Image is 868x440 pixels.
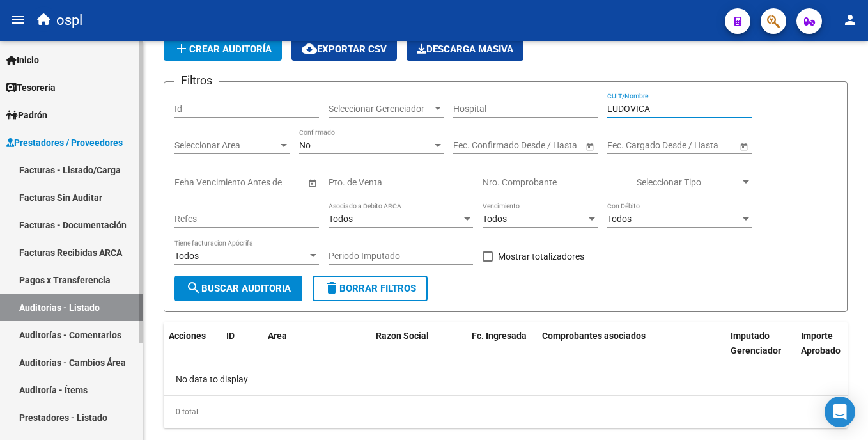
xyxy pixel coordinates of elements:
[842,12,858,27] mat-icon: person
[796,322,866,379] datatable-header-cell: Importe Aprobado
[542,331,646,341] span: Comprobantes asociados
[174,41,189,56] mat-icon: add
[10,12,26,27] mat-icon: menu
[313,276,428,301] button: Borrar Filtros
[731,331,781,356] span: Imputado Gerenciador
[737,139,750,153] button: Open calendar
[725,322,796,379] datatable-header-cell: Imputado Gerenciador
[164,322,221,379] datatable-header-cell: Acciones
[291,38,397,61] button: Exportar CSV
[607,214,632,224] span: Todos
[324,280,339,295] mat-icon: delete
[299,140,311,150] span: No
[226,331,235,341] span: ID
[583,139,596,153] button: Open calendar
[483,214,507,224] span: Todos
[302,43,387,55] span: Exportar CSV
[537,322,725,379] datatable-header-cell: Comprobantes asociados
[417,43,513,55] span: Descarga Masiva
[329,214,353,224] span: Todos
[407,38,523,61] button: Descarga Masiva
[511,140,573,151] input: Fecha fin
[665,140,727,151] input: Fecha fin
[801,331,841,356] span: Importe Aprobado
[498,249,584,264] span: Mostrar totalizadores
[186,283,291,294] span: Buscar Auditoria
[607,140,654,151] input: Fecha inicio
[6,136,123,150] span: Prestadores / Proveedores
[174,140,278,151] span: Seleccionar Area
[186,280,201,295] mat-icon: search
[302,41,317,56] mat-icon: cloud_download
[174,251,199,261] span: Todos
[376,331,429,341] span: Razon Social
[164,396,848,428] div: 0 total
[169,331,206,341] span: Acciones
[324,283,416,294] span: Borrar Filtros
[825,397,855,427] div: Open Intercom Messenger
[164,38,282,61] button: Crear Auditoría
[174,43,272,55] span: Crear Auditoría
[174,276,302,301] button: Buscar Auditoria
[472,331,527,341] span: Fc. Ingresada
[268,331,287,341] span: Area
[329,104,432,114] span: Seleccionar Gerenciador
[164,363,848,395] div: No data to display
[221,322,263,379] datatable-header-cell: ID
[453,140,500,151] input: Fecha inicio
[306,176,319,189] button: Open calendar
[371,322,467,379] datatable-header-cell: Razon Social
[263,322,352,379] datatable-header-cell: Area
[407,38,523,61] app-download-masive: Descarga masiva de comprobantes (adjuntos)
[637,177,740,188] span: Seleccionar Tipo
[467,322,537,379] datatable-header-cell: Fc. Ingresada
[174,72,219,90] h3: Filtros
[6,108,47,122] span: Padrón
[6,81,56,95] span: Tesorería
[6,53,39,67] span: Inicio
[56,6,82,35] span: ospl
